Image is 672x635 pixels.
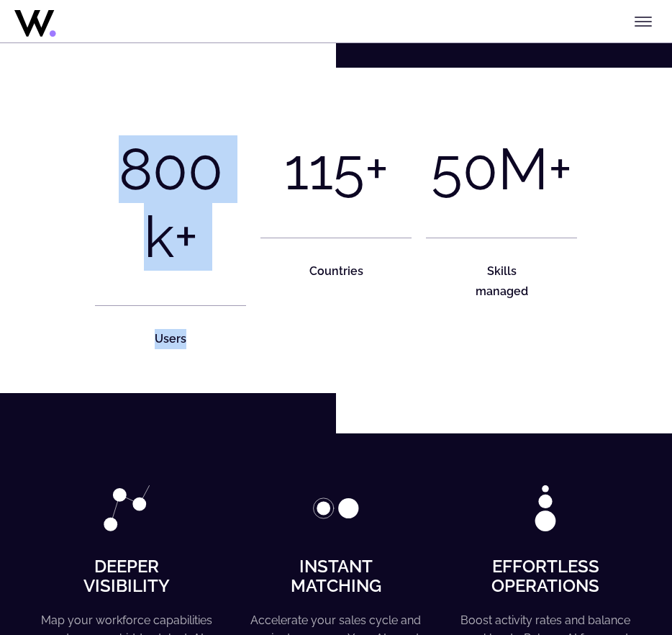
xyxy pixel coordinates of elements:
div: 115 [284,135,365,203]
strong: Countries [309,264,363,278]
strong: Instant Matching [291,556,381,595]
div: M+ [498,135,572,203]
div: 800 [119,135,223,203]
iframe: Chatbot [577,540,652,615]
strong: Skills managed [476,264,528,298]
div: k+ [144,203,198,271]
strong: Effortless Operations [491,556,599,595]
strong: Deeper Visibility [83,556,170,595]
div: 50 [431,135,498,203]
button: Toggle menu [629,7,658,36]
strong: Users [155,332,186,346]
div: + [365,135,389,203]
